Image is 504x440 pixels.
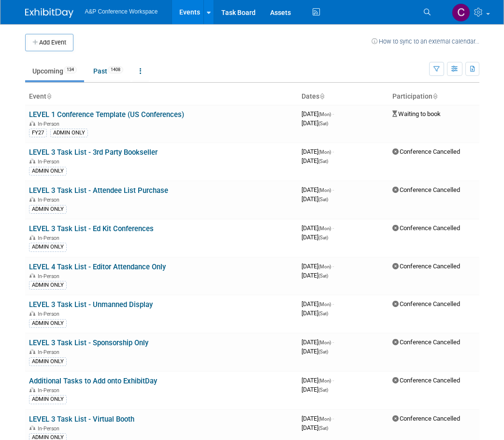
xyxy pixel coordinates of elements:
[38,387,62,394] span: In-Person
[29,167,67,176] div: ADMIN ONLY
[302,348,328,355] span: [DATE]
[392,338,460,346] span: Conference Cancelled
[318,425,328,431] span: (Sat)
[25,8,73,18] img: ExhibitDay
[29,415,134,424] a: LEVEL 3 Task List - Virtual Booth
[302,377,334,384] span: [DATE]
[332,186,334,193] span: -
[318,340,331,345] span: (Mon)
[29,224,154,233] a: LEVEL 3 Task List - Ed Kit Conferences
[29,121,35,126] img: In-Person Event
[298,88,389,105] th: Dates
[392,300,460,308] span: Conference Cancelled
[29,263,166,271] a: LEVEL 4 Task List - Editor Attendance Only
[332,110,334,117] span: -
[318,112,331,117] span: (Mon)
[318,302,331,307] span: (Mon)
[29,349,35,354] img: In-Person Event
[392,377,460,384] span: Conference Cancelled
[332,148,334,155] span: -
[29,319,67,328] div: ADMIN ONLY
[108,66,123,73] span: 1408
[29,425,35,430] img: In-Person Event
[29,357,67,366] div: ADMIN ONLY
[29,311,35,316] img: In-Person Event
[302,148,334,155] span: [DATE]
[29,235,35,240] img: In-Person Event
[318,311,328,316] span: (Sat)
[29,197,35,202] img: In-Person Event
[302,424,328,431] span: [DATE]
[318,378,331,383] span: (Mon)
[38,273,62,279] span: In-Person
[318,387,328,393] span: (Sat)
[64,66,77,73] span: 134
[29,243,67,251] div: ADMIN ONLY
[25,88,298,105] th: Event
[392,263,460,270] span: Conference Cancelled
[29,110,184,119] a: LEVEL 1 Conference Template (US Conferences)
[302,386,328,393] span: [DATE]
[29,338,148,347] a: LEVEL 3 Task List - Sponsorship Only
[38,121,62,127] span: In-Person
[392,148,460,155] span: Conference Cancelled
[25,62,84,80] a: Upcoming134
[318,197,328,202] span: (Sat)
[332,224,334,232] span: -
[302,157,328,164] span: [DATE]
[318,235,328,240] span: (Sat)
[318,159,328,164] span: (Sat)
[332,263,334,270] span: -
[318,188,331,193] span: (Mon)
[332,377,334,384] span: -
[86,62,130,80] a: Past1408
[319,92,324,100] a: Sort by Start Date
[29,186,168,195] a: LEVEL 3 Task List - Attendee List Purchase
[38,425,62,432] span: In-Person
[332,300,334,308] span: -
[38,349,62,355] span: In-Person
[372,38,479,45] a: How to sync to an external calendar...
[302,110,334,117] span: [DATE]
[29,377,157,385] a: Additional Tasks to Add onto ExhibitDay
[29,129,47,137] div: FY27
[302,338,334,346] span: [DATE]
[50,129,88,137] div: ADMIN ONLY
[318,226,331,231] span: (Mon)
[302,309,328,317] span: [DATE]
[392,186,460,193] span: Conference Cancelled
[332,338,334,346] span: -
[332,415,334,422] span: -
[46,92,51,100] a: Sort by Event Name
[29,387,35,392] img: In-Person Event
[302,234,328,241] span: [DATE]
[302,195,328,203] span: [DATE]
[318,349,328,354] span: (Sat)
[318,273,328,279] span: (Sat)
[392,110,441,117] span: Waiting to book
[38,311,62,317] span: In-Person
[318,149,331,155] span: (Mon)
[318,264,331,269] span: (Mon)
[392,224,460,232] span: Conference Cancelled
[29,300,153,309] a: LEVEL 3 Task List - Unmanned Display
[302,186,334,193] span: [DATE]
[29,281,67,290] div: ADMIN ONLY
[302,415,334,422] span: [DATE]
[302,272,328,279] span: [DATE]
[25,34,73,51] button: Add Event
[85,8,158,15] span: A&P Conference Workspace
[302,263,334,270] span: [DATE]
[29,148,158,157] a: LEVEL 3 Task List - 3rd Party Bookseller
[302,224,334,232] span: [DATE]
[302,300,334,308] span: [DATE]
[318,121,328,126] span: (Sat)
[29,159,35,163] img: In-Person Event
[38,197,62,203] span: In-Person
[452,3,470,22] img: Carrlee Craig
[392,415,460,422] span: Conference Cancelled
[389,88,479,105] th: Participation
[29,273,35,278] img: In-Person Event
[432,92,437,100] a: Sort by Participation Type
[38,235,62,241] span: In-Person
